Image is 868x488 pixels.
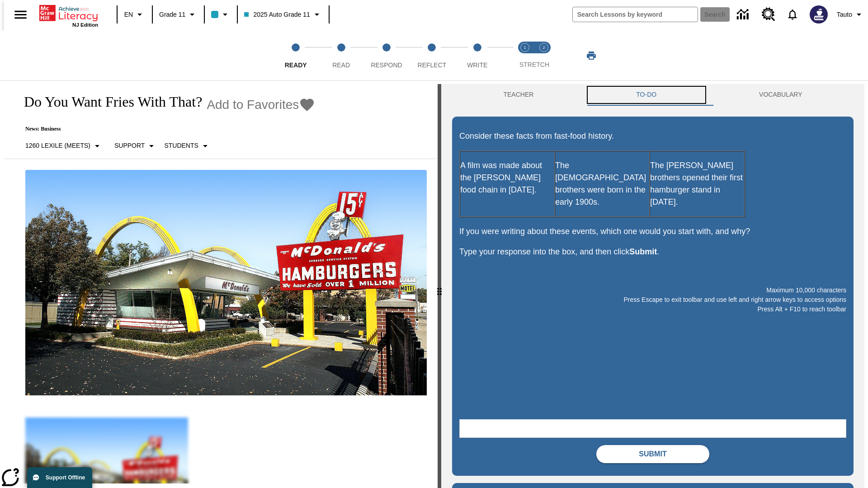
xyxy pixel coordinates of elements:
[459,130,846,142] p: Consider these facts from fast-food history.
[360,31,413,80] button: Respond step 3 of 5
[459,286,846,295] p: Maximum 10,000 characters
[22,138,106,154] button: Select Lexile, 1260 Lexile (Meets)
[114,141,145,150] p: Support
[573,7,698,22] input: search field
[555,160,649,208] p: The [DEMOGRAPHIC_DATA] brothers were born in the early 1900s.
[512,31,538,80] button: Stretch Read step 1 of 2
[7,1,34,28] button: Open side menu
[531,31,557,80] button: Stretch Respond step 2 of 2
[756,2,781,27] a: Resource Center, Will open in new tab
[451,31,504,80] button: Write step 5 of 5
[629,247,657,256] strong: Submit
[27,467,92,488] button: Support Offline
[650,160,744,208] p: The [PERSON_NAME] brothers opened their first hamburger stand in [DATE].
[25,141,90,150] p: 1260 Lexile (Meets)
[244,10,310,19] span: 2025 Auto Grade 11
[207,98,299,112] span: Add to Favorites
[208,6,234,23] button: Class color is light blue. Change class color
[111,138,160,154] button: Scaffolds, Support
[39,3,98,28] div: Home
[585,84,708,106] button: TO-DO
[4,7,132,15] body: Maximum 10,000 characters Press Escape to exit toolbar and use left and right arrow keys to acces...
[459,225,846,238] p: If you were writing about these events, which one would you start with, and why?
[459,295,846,305] p: Press Escape to exit toolbar and use left and right arrow keys to access options
[156,6,201,23] button: Grade: Grade 11, Select a grade
[810,5,828,23] img: Avatar
[406,31,458,80] button: Reflect step 4 of 5
[438,84,441,488] div: Press Enter or Spacebar and then press right and left arrow keys to move the slider
[459,305,846,314] p: Press Alt + F10 to reach toolbar
[596,445,709,463] button: Submit
[120,6,149,23] button: Language: EN, Select a language
[14,94,202,110] h1: Do You Want Fries With That?
[804,3,833,26] button: Select a new avatar
[781,3,804,26] a: Notifications
[124,10,133,19] span: EN
[46,474,85,481] span: Support Offline
[160,138,214,154] button: Select Student
[241,6,325,23] button: Class: 2025 Auto Grade 11, Select your class
[207,97,315,113] button: Add to Favorites - Do You Want Fries With That?
[524,45,526,50] text: 1
[837,10,852,19] span: Tauto
[833,6,868,23] button: Profile/Settings
[542,45,545,50] text: 2
[418,61,447,69] span: Reflect
[164,141,198,150] p: Students
[452,84,585,106] button: Teacher
[731,2,756,27] a: Data Center
[159,10,185,19] span: Grade 11
[452,84,854,106] div: Instructional Panel Tabs
[269,31,322,80] button: Ready step 1 of 5
[72,22,98,28] span: NJ Edition
[285,61,307,69] span: Ready
[577,47,606,64] button: Print
[519,61,549,68] span: STRETCH
[332,61,350,69] span: Read
[459,246,846,258] p: Type your response into the box, and then click .
[315,31,367,80] button: Read step 2 of 5
[460,160,554,196] p: A film was made about the [PERSON_NAME] food chain in [DATE].
[4,84,438,483] div: reading
[441,84,864,488] div: activity
[708,84,854,106] button: VOCABULARY
[467,61,487,69] span: Write
[371,61,402,69] span: Respond
[25,170,427,396] img: One of the first McDonald's stores, with the iconic red sign and golden arches.
[14,126,315,132] p: News: Business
